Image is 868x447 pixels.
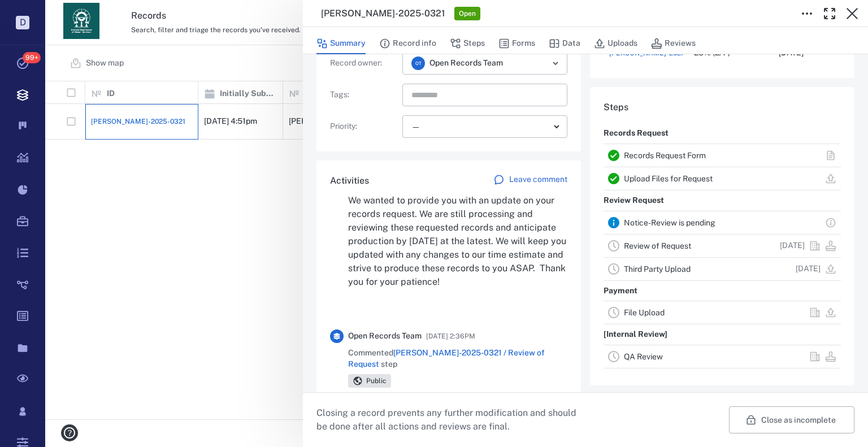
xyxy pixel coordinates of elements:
[321,7,445,20] h3: [PERSON_NAME]-2025-0321
[624,241,691,250] a: Review of Request
[348,348,567,370] span: Commented step
[426,329,475,343] span: [DATE] 2:36PM
[330,89,398,101] p: Tags :
[604,101,841,114] h6: Steps
[509,174,567,185] p: Leave comment
[23,52,41,63] span: 99+
[594,33,637,54] button: Uploads
[348,194,567,289] p: We wanted to provide you with an update on your records request. We are still processing and revi...
[651,33,696,54] button: Reviews
[25,8,49,18] span: Help
[364,376,389,386] span: Public
[604,368,665,389] p: Record Delivery
[330,121,398,132] p: Priority :
[624,352,663,361] a: QA Review
[624,218,715,227] a: Notice-Review is pending
[411,57,425,70] div: O T
[604,123,669,144] p: Records Request
[493,174,567,188] a: Leave comment
[330,174,369,188] h6: Activities
[604,324,667,345] p: [Internal Review]
[316,33,366,54] button: Summary
[604,190,664,211] p: Review Request
[348,390,567,403] p: Good Afternoon,
[624,174,713,183] a: Upload Files for Request
[590,87,854,394] div: StepsRecords RequestRecords Request FormUpload Files for RequestReview RequestNotice-Review is pe...
[429,58,503,69] span: Open Records Team
[604,281,637,301] p: Payment
[624,308,665,317] a: File Upload
[780,240,805,251] p: [DATE]
[729,406,854,433] button: Close as incomplete
[450,33,485,54] button: Steps
[841,2,863,25] button: Close
[549,33,580,54] button: Data
[796,2,818,25] button: Toggle to Edit Boxes
[379,33,436,54] button: Record info
[548,55,563,71] button: Open
[624,264,691,274] a: Third Party Upload
[316,406,585,433] p: Closing a record prevents any further modification and should be done after all actions and revie...
[330,58,398,69] p: Record owner :
[348,331,422,342] span: Open Records Team
[796,263,821,275] p: [DATE]
[348,348,545,368] a: [PERSON_NAME]-2025-0321 / Review of Request
[411,120,549,133] div: —
[818,2,841,25] button: Toggle Fullscreen
[498,33,535,54] button: Forms
[457,9,478,19] span: Open
[624,151,706,160] a: Records Request Form
[16,16,29,29] p: D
